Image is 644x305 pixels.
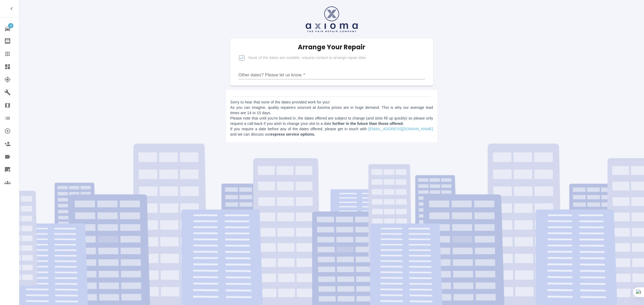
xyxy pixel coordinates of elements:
span: 4 [8,23,13,28]
img: axioma [306,6,358,32]
h5: Arrange Your Repair [298,43,365,51]
p: Sorry to hear that none of the dates provided work for you! As you can imagine, quality repairers... [230,99,433,137]
b: further in the future than those offered. [332,121,404,126]
span: None of the dates are suitable, request contact to arrange repair date. [248,55,367,61]
a: [EMAIL_ADDRESS][DOMAIN_NAME] [368,127,433,131]
b: express service options. [270,132,315,136]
